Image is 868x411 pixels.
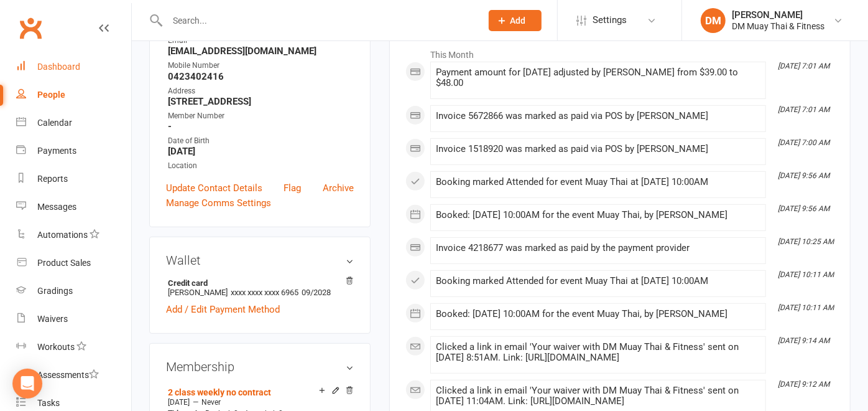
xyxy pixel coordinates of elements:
[732,9,824,21] div: [PERSON_NAME]
[168,60,354,72] div: Mobile Number
[16,53,131,81] a: Dashboard
[778,270,834,279] i: [DATE] 10:11 AM
[510,16,526,26] span: Add
[37,398,60,408] div: Tasks
[778,380,829,389] i: [DATE] 9:12 AM
[16,361,131,389] a: Assessments
[37,258,91,268] div: Product Sales
[436,385,760,407] div: Clicked a link in email 'Your waiver with DM Muay Thai & Fitness' sent on [DATE] 11:04AM. Link: [...
[323,181,354,196] a: Archive
[168,387,271,397] a: 2 class weekly no contract
[168,146,354,157] strong: [DATE]
[168,45,354,57] strong: [EMAIL_ADDRESS][DOMAIN_NAME]
[436,210,760,220] div: Booked: [DATE] 10:00AM for the event Muay Thai, by [PERSON_NAME]
[168,110,354,122] div: Member Number
[436,67,760,88] div: Payment amount for [DATE] adjusted by [PERSON_NAME] from $39.00 to $48.00
[732,21,824,32] div: DM Muay Thai & Fitness
[168,121,354,132] strong: -
[12,369,42,399] div: Open Intercom Messenger
[166,302,280,317] a: Add / Edit Payment Method
[168,85,354,97] div: Address
[16,249,131,277] a: Product Sales
[284,181,302,196] a: Flag
[778,237,834,246] i: [DATE] 10:25 AM
[16,277,131,305] a: Gradings
[168,160,354,172] div: Location
[37,174,68,184] div: Reports
[164,12,473,29] input: Search...
[37,62,80,72] div: Dashboard
[37,146,76,156] div: Payments
[16,305,131,333] a: Waivers
[489,10,542,31] button: Add
[168,398,190,407] span: [DATE]
[37,230,88,240] div: Automations
[701,8,726,33] div: DM
[168,135,354,147] div: Date of Birth
[16,137,131,165] a: Payments
[168,96,354,107] strong: [STREET_ADDRESS]
[37,314,68,324] div: Waivers
[778,303,834,312] i: [DATE] 10:11 AM
[166,276,354,299] li: [PERSON_NAME]
[436,144,760,154] div: Invoice 1518920 was marked as paid via POS by [PERSON_NAME]
[201,398,221,407] span: Never
[166,253,354,267] h3: Wallet
[37,118,72,128] div: Calendar
[16,81,131,109] a: People
[405,42,834,62] li: This Month
[166,181,262,196] a: Update Contact Details
[16,193,131,221] a: Messages
[37,342,75,352] div: Workouts
[37,370,99,380] div: Assessments
[168,278,348,288] strong: Credit card
[593,6,627,34] span: Settings
[778,105,829,114] i: [DATE] 7:01 AM
[778,204,829,213] i: [DATE] 9:56 AM
[37,202,76,212] div: Messages
[436,276,760,286] div: Booking marked Attended for event Muay Thai at [DATE] 10:00AM
[436,111,760,121] div: Invoice 5672866 was marked as paid via POS by [PERSON_NAME]
[16,221,131,249] a: Automations
[231,288,298,297] span: xxxx xxxx xxxx 6965
[436,309,760,319] div: Booked: [DATE] 10:00AM for the event Muay Thai, by [PERSON_NAME]
[778,62,829,70] i: [DATE] 7:01 AM
[165,397,354,407] div: —
[168,71,354,82] strong: 0423402416
[778,171,829,180] i: [DATE] 9:56 AM
[37,90,65,100] div: People
[16,109,131,137] a: Calendar
[436,342,760,363] div: Clicked a link in email 'Your waiver with DM Muay Thai & Fitness' sent on [DATE] 8:51AM. Link: [U...
[436,243,760,253] div: Invoice 4218677 was marked as paid by the payment provider
[436,177,760,187] div: Booking marked Attended for event Muay Thai at [DATE] 10:00AM
[15,12,46,44] a: Clubworx
[37,286,73,296] div: Gradings
[16,333,131,361] a: Workouts
[16,165,131,193] a: Reports
[302,288,331,297] span: 09/2028
[778,138,829,147] i: [DATE] 7:00 AM
[166,196,271,210] a: Manage Comms Settings
[778,336,829,345] i: [DATE] 9:14 AM
[166,360,354,374] h3: Membership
